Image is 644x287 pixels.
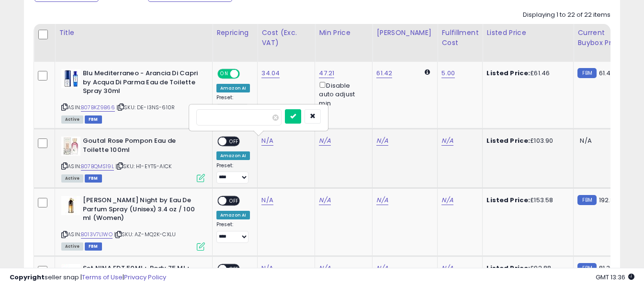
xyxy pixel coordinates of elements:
[83,137,199,157] b: Goutal Rose Pompon Eau de Toilette 100ml
[226,197,242,205] span: OFF
[441,195,453,205] a: N/A
[441,69,455,78] a: 5.00
[523,11,610,20] div: Displaying 1 to 22 of 22 items
[116,103,175,111] span: | SKU: DE-I3NS-610R
[216,151,250,160] div: Amazon AI
[319,28,368,38] div: Min Price
[425,69,430,75] i: Calculated using Dynamic Max Price.
[81,230,113,239] a: B013V7L1WO
[486,136,530,145] b: Listed Price:
[81,162,114,171] a: B07BQMS19L
[599,69,615,78] span: 61.42
[486,196,566,205] div: £153.58
[486,195,530,205] b: Listed Price:
[61,196,80,215] img: 31yRrydEqZL._SL40_.jpg
[61,115,83,124] span: All listings currently available for purchase on Amazon
[85,242,102,251] span: FBM
[599,195,614,205] span: 192.8
[261,136,273,146] a: N/A
[261,195,273,205] a: N/A
[486,69,566,78] div: £61.46
[376,69,392,78] a: 61.42
[486,69,530,78] b: Listed Price:
[83,69,199,98] b: Blu Mediterraneo - Arancia Di Capri by Acqua Di Parma Eau de Toilette Spray 30ml
[61,137,205,181] div: ASIN:
[61,242,83,251] span: All listings currently available for purchase on Amazon
[486,28,569,38] div: Listed Price
[124,273,166,282] a: Privacy Policy
[577,195,596,205] small: FBM
[81,103,115,112] a: B07BKZ9B66
[319,80,365,108] div: Disable auto adjust min
[61,196,205,249] div: ASIN:
[61,69,205,122] div: ASIN:
[441,28,478,48] div: Fulfillment Cost
[238,70,254,78] span: OFF
[61,69,80,88] img: 411-TH31YLL._SL40_.jpg
[319,69,334,78] a: 47.21
[376,195,388,205] a: N/A
[61,174,83,183] span: All listings currently available for purchase on Amazon
[59,28,208,38] div: Title
[216,28,253,38] div: Repricing
[580,136,591,145] span: N/A
[10,273,45,282] strong: Copyright
[319,136,330,146] a: N/A
[10,273,166,282] div: seller snap | |
[261,28,311,48] div: Cost (Exc. VAT)
[226,138,242,146] span: OFF
[261,69,280,78] a: 34.04
[216,84,250,92] div: Amazon AI
[85,115,102,124] span: FBM
[115,162,171,170] span: | SKU: H1-EYT5-AICK
[83,196,199,225] b: [PERSON_NAME] Night by Eau De Parfum Spray (Unisex) 3.4 oz / 100 ml (Women)
[82,273,123,282] a: Terms of Use
[61,137,80,156] img: 51QYEOHHipL._SL40_.jpg
[441,136,453,146] a: N/A
[577,28,627,48] div: Current Buybox Price
[486,137,566,145] div: £103.90
[376,136,388,146] a: N/A
[596,273,634,282] span: 2025-09-12 13:36 GMT
[376,28,433,38] div: [PERSON_NAME]
[114,230,176,238] span: | SKU: AZ-MQ2K-CXLU
[216,162,250,184] div: Preset:
[216,211,250,219] div: Amazon AI
[216,94,250,116] div: Preset:
[85,174,102,183] span: FBM
[577,68,596,78] small: FBM
[319,195,330,205] a: N/A
[218,70,230,78] span: ON
[216,221,250,243] div: Preset:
